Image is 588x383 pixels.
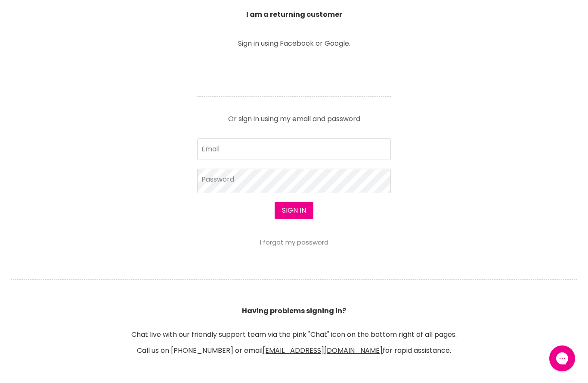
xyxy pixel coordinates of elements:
[197,109,391,122] p: Or sign in using my email and password
[246,9,342,19] b: I am a returning customer
[275,202,313,219] button: Sign in
[197,40,391,47] p: Sign in using Facebook or Google.
[263,345,383,355] a: [EMAIL_ADDRESS][DOMAIN_NAME]
[242,306,346,316] b: Having problems signing in?
[197,60,391,83] iframe: Social Login Buttons
[260,238,328,247] a: I forgot my password
[545,342,579,374] iframe: Gorgias live chat messenger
